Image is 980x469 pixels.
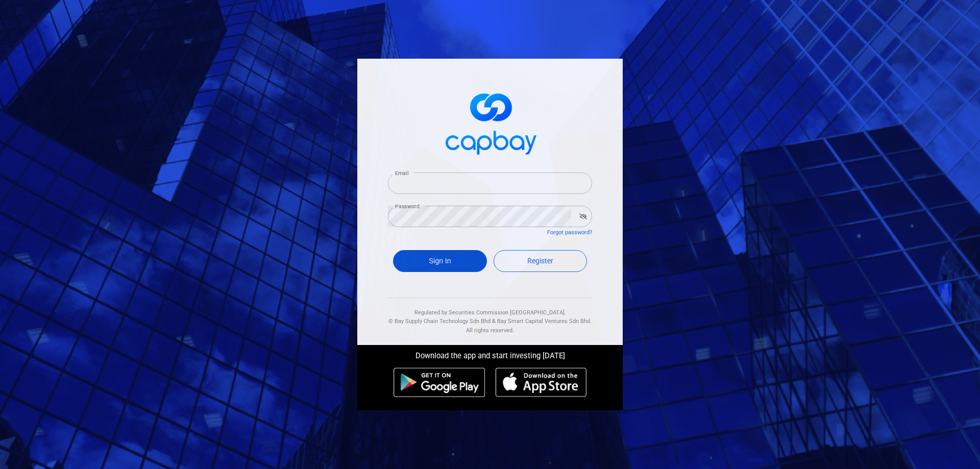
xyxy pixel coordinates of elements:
button: Sign In [393,250,487,272]
span: Bay Smart Capital Ventures Sdn Bhd. [497,318,592,325]
span: © Bay Supply Chain Technology Sdn Bhd [388,318,491,325]
a: Register [494,250,587,272]
div: Download the app and start investing [DATE] [350,345,630,362]
div: Regulated by Securities Commission [GEOGRAPHIC_DATA]. & All rights reserved. [388,298,592,335]
img: ios [496,367,586,397]
label: Password [395,203,420,210]
label: Email [395,169,408,177]
img: logo [439,84,541,160]
a: Forgot password? [547,229,592,236]
span: Register [527,257,553,265]
img: android [394,367,485,397]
